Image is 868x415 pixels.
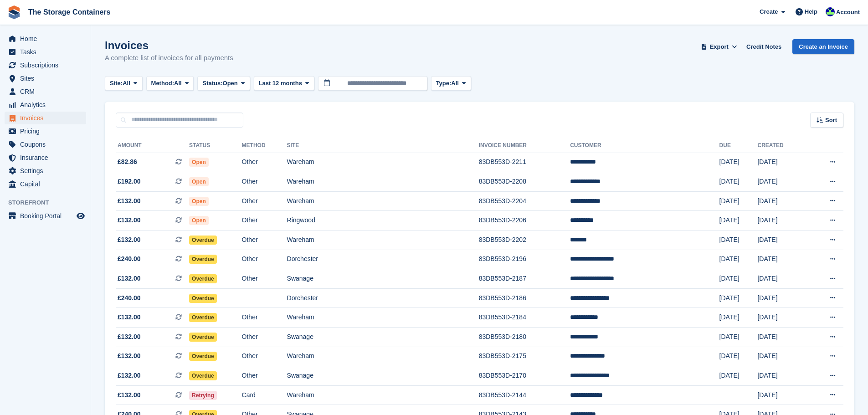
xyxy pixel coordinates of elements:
span: Open [189,177,209,186]
span: Method: [151,79,175,88]
td: [DATE] [757,347,807,366]
td: [DATE] [757,385,807,405]
th: Status [189,138,242,153]
td: 83DB553D-2186 [479,288,570,308]
a: The Storage Containers [25,5,114,20]
span: Sites [20,72,75,85]
a: menu [5,85,86,98]
td: Other [242,347,287,366]
span: Open [189,197,209,206]
span: Open [223,79,238,88]
span: Booking Portal [20,210,75,222]
td: [DATE] [757,328,807,347]
td: Wareham [287,191,479,211]
a: menu [5,112,86,124]
td: [DATE] [757,231,807,250]
span: Status: [202,79,222,88]
td: 83DB553D-2175 [479,347,570,366]
span: Overdue [189,371,217,380]
a: menu [5,210,86,222]
a: menu [5,59,86,72]
span: £132.00 [118,390,141,400]
td: Swanage [287,366,479,386]
td: [DATE] [757,172,807,192]
span: £192.00 [118,177,141,186]
span: Capital [20,178,75,190]
span: Overdue [189,255,217,264]
span: Site: [110,79,123,88]
span: Overdue [189,294,217,303]
button: Type: All [431,76,471,91]
span: Analytics [20,98,75,111]
span: £132.00 [118,371,141,380]
span: All [174,79,182,88]
td: Wareham [287,231,479,250]
span: £132.00 [118,351,141,361]
td: Other [242,269,287,289]
span: Tasks [20,46,75,58]
td: 83DB553D-2180 [479,328,570,347]
button: Site: All [105,76,143,91]
td: 83DB553D-2144 [479,385,570,405]
th: Amount [116,138,189,153]
a: menu [5,98,86,111]
td: Other [242,308,287,328]
span: £240.00 [118,293,141,303]
td: [DATE] [757,191,807,211]
span: £132.00 [118,313,141,322]
span: All [451,79,459,88]
td: 83DB553D-2170 [479,366,570,386]
span: Storefront [8,198,91,207]
td: Wareham [287,347,479,366]
td: 83DB553D-2206 [479,211,570,231]
span: Insurance [20,151,75,164]
a: menu [5,138,86,151]
span: Type: [436,79,452,88]
img: Stacy Williams [826,7,835,16]
span: Open [189,158,209,167]
span: Home [20,32,75,45]
span: Account [836,8,860,17]
td: [DATE] [719,366,758,386]
td: 83DB553D-2184 [479,308,570,328]
td: Other [242,191,287,211]
a: menu [5,164,86,177]
span: Open [189,216,209,225]
td: 83DB553D-2202 [479,231,570,250]
span: Overdue [189,236,217,245]
td: Wareham [287,153,479,172]
span: Overdue [189,274,217,283]
td: [DATE] [719,231,758,250]
a: Credit Notes [743,39,785,54]
th: Invoice Number [479,138,570,153]
td: [DATE] [757,308,807,328]
th: Site [287,138,479,153]
a: Preview store [75,210,86,221]
span: £132.00 [118,215,141,225]
button: Status: Open [197,76,250,91]
a: menu [5,72,86,85]
td: [DATE] [719,211,758,231]
td: Other [242,172,287,192]
span: Settings [20,164,75,177]
td: [DATE] [719,250,758,269]
td: Other [242,231,287,250]
td: [DATE] [719,191,758,211]
td: Wareham [287,385,479,405]
a: menu [5,46,86,58]
td: [DATE] [757,250,807,269]
td: 83DB553D-2211 [479,153,570,172]
td: [DATE] [757,366,807,386]
span: £82.86 [118,157,137,167]
td: Other [242,211,287,231]
td: Other [242,328,287,347]
td: [DATE] [757,211,807,231]
td: [DATE] [719,269,758,289]
a: Create an Invoice [792,39,854,54]
a: menu [5,178,86,190]
p: A complete list of invoices for all payments [105,53,233,63]
button: Method: All [146,76,194,91]
span: Invoices [20,112,75,124]
th: Due [719,138,758,153]
td: Other [242,366,287,386]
